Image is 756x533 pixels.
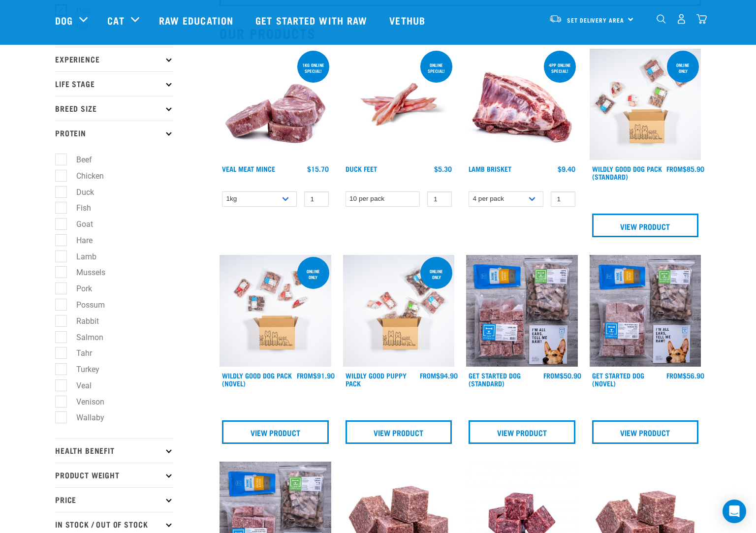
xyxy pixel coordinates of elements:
[61,251,100,263] label: Lamb
[420,264,452,284] div: Online Only
[590,49,701,160] img: Dog 0 2sec
[549,14,562,23] img: van-moving.png
[55,96,173,121] p: Breed Size
[590,255,701,367] img: NSP Dog Novel Update
[220,49,331,160] img: 1160 Veal Meat Mince Medallions 01
[676,14,687,24] img: user.png
[246,0,379,40] a: Get started with Raw
[551,191,575,207] input: 1
[55,47,173,71] p: Experience
[379,0,438,40] a: Vethub
[297,372,335,379] div: $91.90
[55,487,173,512] p: Price
[61,186,98,198] label: Duck
[61,411,108,424] label: Wallaby
[55,13,73,28] a: Dog
[61,347,96,359] label: Tahr
[61,234,96,247] label: Hare
[61,299,109,311] label: Possum
[696,14,707,24] img: home-icon@2x.png
[61,331,107,344] label: Salmon
[222,167,275,170] a: Veal Meat Mince
[420,58,452,78] div: ONLINE SPECIAL!
[61,315,103,327] label: Rabbit
[343,49,455,160] img: Raw Essentials Duck Feet Raw Meaty Bones For Dogs
[343,255,455,367] img: Puppy 0 2sec
[466,255,578,367] img: NSP Dog Standard Update
[420,374,436,377] span: FROM
[427,191,452,207] input: 1
[723,500,746,523] div: Open Intercom Messenger
[222,374,292,385] a: Wildly Good Dog Pack (Novel)
[469,420,575,444] a: View Product
[666,374,683,377] span: FROM
[55,463,173,487] p: Product Weight
[61,154,96,166] label: Beef
[346,374,407,385] a: Wildly Good Puppy Pack
[307,165,329,173] div: $15.70
[592,167,662,178] a: Wildly Good Dog Pack (Standard)
[149,0,246,40] a: Raw Education
[667,58,699,78] div: Online Only
[543,374,560,377] span: FROM
[666,167,683,170] span: FROM
[346,420,452,444] a: View Product
[61,379,95,392] label: Veal
[469,374,521,385] a: Get Started Dog (Standard)
[434,165,452,173] div: $5.30
[543,372,581,379] div: $50.90
[61,218,97,230] label: Goat
[666,165,704,173] div: $85.90
[220,255,331,367] img: Dog Novel 0 2sec
[297,264,329,284] div: Online Only
[558,165,575,173] div: $9.40
[466,49,578,160] img: 1240 Lamb Brisket Pieces 01
[55,438,173,463] p: Health Benefit
[61,363,103,376] label: Turkey
[107,13,124,28] a: Cat
[55,71,173,96] p: Life Stage
[346,167,377,170] a: Duck Feet
[592,214,699,237] a: View Product
[666,372,704,379] div: $56.90
[61,170,108,182] label: Chicken
[55,121,173,145] p: Protein
[61,282,96,295] label: Pork
[61,396,108,408] label: Venison
[297,374,313,377] span: FROM
[469,167,511,170] a: Lamb Brisket
[544,58,576,78] div: 4pp online special!
[61,202,95,214] label: Fish
[222,420,329,444] a: View Product
[304,191,329,207] input: 1
[61,266,109,279] label: Mussels
[297,58,329,78] div: 1kg online special!
[420,372,458,379] div: $94.90
[567,18,624,22] span: Set Delivery Area
[657,14,666,24] img: home-icon-1@2x.png
[592,420,699,444] a: View Product
[592,374,644,385] a: Get Started Dog (Novel)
